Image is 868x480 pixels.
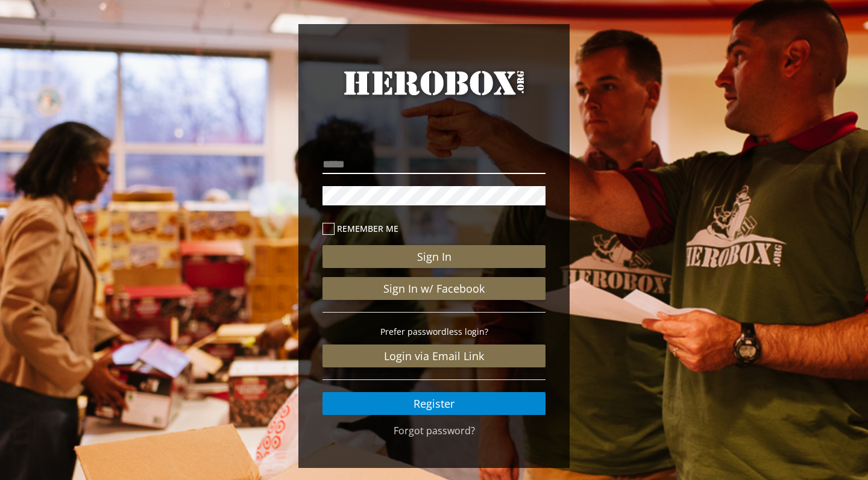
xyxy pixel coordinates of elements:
[322,277,546,300] a: Sign In w/ Facebook
[322,344,546,367] a: Login via Email Link
[322,66,546,122] a: HeroBox
[322,392,546,415] a: Register
[322,245,546,268] button: Sign In
[322,222,546,235] label: Remember me
[394,424,475,437] a: Forgot password?
[322,325,546,338] p: Prefer passwordless login?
